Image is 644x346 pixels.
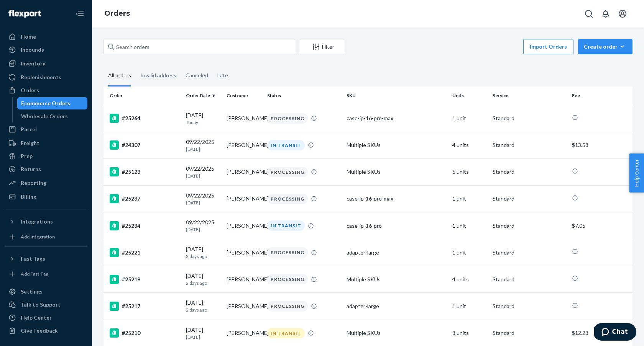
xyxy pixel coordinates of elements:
[629,153,644,193] button: Help Center
[490,86,569,105] th: Service
[186,138,220,152] div: 09/22/2025
[223,239,264,266] td: [PERSON_NAME]
[223,158,264,185] td: [PERSON_NAME]
[72,6,87,21] button: Close Navigation
[449,266,490,293] td: 4 units
[343,86,449,105] th: SKU
[5,215,87,228] button: Integrations
[183,86,223,105] th: Order Date
[267,220,305,231] div: IN TRANSIT
[21,327,58,335] div: Give Feedback
[103,39,295,54] input: Search orders
[223,293,264,320] td: [PERSON_NAME]
[5,268,87,280] a: Add Fast Tag
[343,158,449,185] td: Multiple SKUs
[21,152,33,160] div: Prep
[21,271,48,277] div: Add Fast Tag
[264,86,343,105] th: Status
[103,86,183,105] th: Order
[493,329,566,337] p: Standard
[21,33,36,41] div: Home
[5,191,87,203] a: Billing
[5,44,87,56] a: Inbounds
[21,255,45,263] div: Fast Tags
[186,280,220,286] p: 2 days ago
[449,293,490,320] td: 1 unit
[186,165,220,179] div: 09/22/2025
[21,314,52,322] div: Help Center
[110,248,180,257] div: #25221
[21,126,37,133] div: Parcel
[615,6,630,21] button: Open account menu
[594,323,636,342] iframe: Opens a widget where you can chat to one of our agents
[186,199,220,206] p: [DATE]
[493,249,566,256] p: Standard
[493,168,566,176] p: Standard
[217,65,228,85] div: Late
[186,334,220,340] p: [DATE]
[5,71,87,83] a: Replenishments
[449,185,490,212] td: 1 unit
[110,328,180,338] div: #25210
[186,146,220,152] p: [DATE]
[186,219,220,233] div: 09/22/2025
[5,231,87,243] a: Add Integration
[449,212,490,239] td: 1 unit
[267,247,308,258] div: PROCESSING
[569,212,632,239] td: $7.05
[5,325,87,337] button: Give Feedback
[223,105,264,132] td: [PERSON_NAME]
[186,119,220,126] p: Today
[5,57,87,70] a: Inventory
[493,195,566,202] p: Standard
[5,84,87,96] a: Orders
[5,253,87,265] button: Fast Tags
[449,86,490,105] th: Units
[110,221,180,230] div: #25234
[21,179,46,187] div: Reporting
[110,302,180,311] div: #25217
[186,299,220,313] div: [DATE]
[17,97,88,109] a: Ecommerce Orders
[110,194,180,203] div: #25237
[186,245,220,259] div: [DATE]
[523,39,573,54] button: Import Orders
[300,39,344,54] button: Filter
[21,60,45,67] div: Inventory
[449,132,490,158] td: 4 units
[21,46,44,54] div: Inbounds
[186,173,220,179] p: [DATE]
[449,239,490,266] td: 1 unit
[21,113,68,120] div: Wholesale Orders
[569,132,632,158] td: $13.58
[347,302,446,310] div: adapter-large
[5,286,87,298] a: Settings
[21,301,61,308] div: Talk to Support
[98,3,136,25] ol: breadcrumbs
[223,185,264,212] td: [PERSON_NAME]
[493,114,566,122] p: Standard
[21,100,70,107] div: Ecommerce Orders
[493,141,566,149] p: Standard
[5,31,87,43] a: Home
[104,9,130,18] a: Orders
[267,167,308,177] div: PROCESSING
[493,276,566,283] p: Standard
[267,328,305,338] div: IN TRANSIT
[584,43,627,51] div: Create order
[598,6,613,21] button: Open notifications
[581,6,596,21] button: Open Search Box
[267,194,308,204] div: PROCESSING
[223,132,264,158] td: [PERSON_NAME]
[5,123,87,135] a: Parcel
[21,233,55,240] div: Add Integration
[343,132,449,158] td: Multiple SKUs
[186,326,220,340] div: [DATE]
[5,150,87,162] a: Prep
[21,139,39,147] div: Freight
[110,167,180,176] div: #25123
[186,253,220,259] p: 2 days ago
[8,10,41,18] img: Flexport logo
[449,158,490,185] td: 5 units
[186,65,208,85] div: Canceled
